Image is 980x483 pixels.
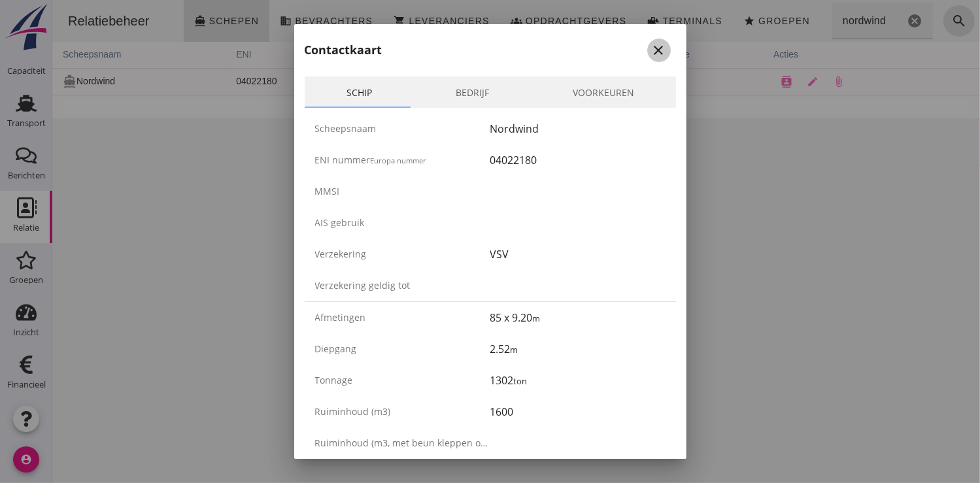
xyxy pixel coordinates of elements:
i: directions_boat [10,75,24,88]
i: groups [458,15,470,27]
i: search [899,13,915,29]
i: contacts [728,76,740,88]
i: attach_file [781,76,792,88]
th: ton [308,42,398,68]
th: acties [711,42,928,68]
i: Wis Zoeken... [854,13,870,29]
div: Diepgang [315,342,490,356]
div: Nordwind [490,121,666,137]
td: 1302 [308,68,398,95]
i: directions_boat [142,15,154,27]
div: VSV [490,246,666,262]
div: MMSI [315,184,490,198]
div: 1600 [490,404,666,420]
div: Scheepsnaam [315,122,490,135]
div: 2.52 [490,341,666,357]
span: Schepen [156,16,207,26]
span: Bevrachters [242,16,320,26]
th: lengte [488,42,595,68]
i: business [228,15,239,27]
span: Leveranciers [356,16,437,26]
div: 1302 [490,373,666,388]
td: 85 [488,68,595,95]
td: 04022180 [173,68,308,95]
div: Afmetingen [315,310,490,324]
i: close [651,42,667,58]
a: Voorkeuren [531,76,676,108]
span: Terminals [609,16,670,26]
i: shopping_cart [341,15,353,27]
i: star [691,15,703,27]
a: Bedrijf [414,76,531,108]
td: 1600 [398,68,488,95]
small: m [533,312,541,324]
td: 9,2 [595,68,711,95]
div: Tonnage [315,373,490,387]
small: m [511,344,518,356]
i: front_loader [595,15,607,27]
div: Verzekering [315,247,490,261]
th: ENI [173,42,308,68]
span: Opdrachtgevers [473,16,575,26]
i: edit [754,76,766,88]
a: Schip [305,76,414,108]
th: m3 [398,42,488,68]
div: Verzekering geldig tot [315,278,490,292]
h2: Contactkaart [305,41,382,59]
div: Relatiebeheer [5,12,108,30]
th: breedte [595,42,711,68]
div: 04022180 [490,152,666,168]
small: ton [514,375,528,387]
span: Groepen [705,16,758,26]
small: Europa nummer [371,156,427,165]
div: ENI nummer [315,153,490,167]
div: Ruiminhoud (m3, met beun kleppen open) [315,436,490,450]
div: 85 x 9.20 [490,310,666,325]
div: AIS gebruik [315,216,490,229]
div: Ruiminhoud (m3) [315,405,490,418]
